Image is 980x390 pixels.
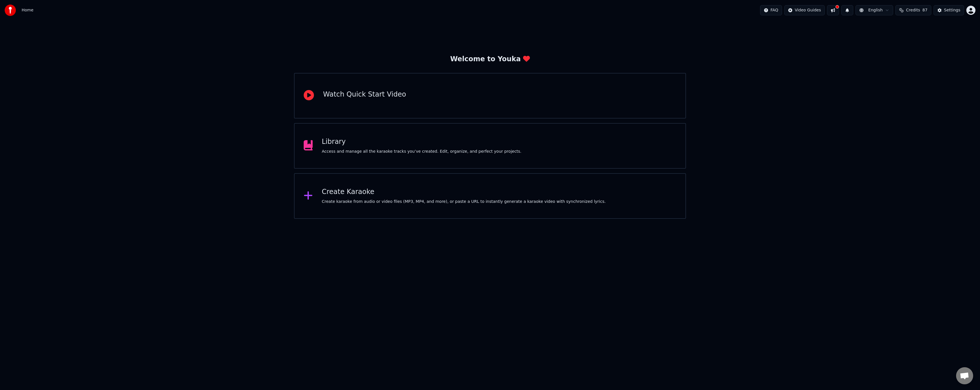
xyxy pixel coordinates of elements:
[322,137,522,146] div: Library
[760,5,782,15] button: FAQ
[323,90,406,99] div: Watch Quick Start Video
[895,5,931,15] button: Credits87
[322,199,606,205] div: Create karaoke from audio or video files (MP3, MP4, and more), or paste a URL to instantly genera...
[22,7,33,13] nav: breadcrumb
[322,149,522,154] div: Access and manage all the karaoke tracks you’ve created. Edit, organize, and perfect your projects.
[22,7,33,13] span: Home
[450,55,530,64] div: Welcome to Youka
[934,5,964,15] button: Settings
[5,5,16,16] img: youka
[784,5,825,15] button: Video Guides
[906,7,920,13] span: Credits
[956,367,973,384] div: Open de chat
[322,187,606,197] div: Create Karaoke
[944,7,960,13] div: Settings
[922,7,928,13] span: 87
